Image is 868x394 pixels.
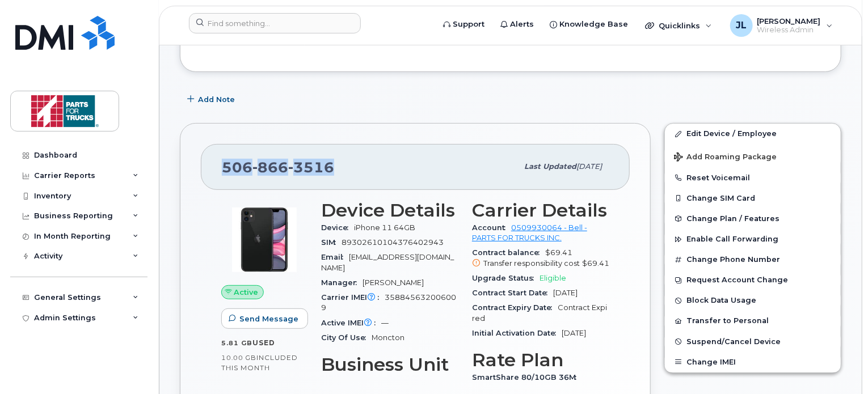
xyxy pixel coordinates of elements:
[665,229,841,249] button: Enable Call Forwarding
[553,289,578,297] span: [DATE]
[483,259,580,268] span: Transfer responsibility cost
[665,270,841,290] button: Request Account Change
[492,13,542,36] a: Alerts
[180,89,245,109] button: Add Note
[321,293,456,312] span: 358845632006009
[321,253,454,272] span: [EMAIL_ADDRESS][DOMAIN_NAME]
[321,253,349,261] span: Email
[665,188,841,209] button: Change SIM Card
[222,159,334,176] span: 506
[686,214,779,223] span: Change Plan / Features
[686,337,781,346] span: Suspend/Cancel Device
[221,354,256,362] span: 10.00 GB
[321,200,458,221] h3: Device Details
[472,289,553,297] span: Contract Start Date
[321,354,458,375] h3: Business Unit
[472,223,587,242] a: 0509930064 - Bell - PARTS FOR TRUCKS INC.
[453,19,484,30] span: Support
[321,293,385,302] span: Carrier IMEI
[435,13,492,36] a: Support
[239,313,298,324] span: Send Message
[659,21,700,30] span: Quicklinks
[321,333,372,342] span: City Of Use
[665,352,841,372] button: Change IMEI
[576,162,602,171] span: [DATE]
[472,303,607,322] span: Contract Expired
[582,259,609,268] span: $69.41
[221,353,298,372] span: included this month
[559,19,628,30] span: Knowledge Base
[674,152,777,163] span: Add Roaming Package
[230,206,298,274] img: iPhone_11.jpg
[510,19,534,30] span: Alerts
[562,329,586,337] span: [DATE]
[472,200,609,221] h3: Carrier Details
[354,223,415,232] span: iPhone 11 64GB
[321,319,381,327] span: Active IMEI
[472,223,511,232] span: Account
[540,274,566,282] span: Eligible
[637,14,720,37] div: Quicklinks
[321,278,363,287] span: Manager
[234,287,259,298] span: Active
[524,162,576,171] span: Last updated
[665,209,841,229] button: Change Plan / Features
[288,159,334,176] span: 3516
[342,238,444,247] span: 89302610104376402943
[221,339,252,347] span: 5.81 GB
[372,333,404,342] span: Moncton
[381,319,389,327] span: —
[736,19,747,32] span: JL
[472,329,562,337] span: Initial Activation Date
[757,26,821,35] span: Wireless Admin
[221,308,308,329] button: Send Message
[472,350,609,370] h3: Rate Plan
[321,238,342,247] span: SIM
[686,235,778,244] span: Enable Call Forwarding
[665,168,841,188] button: Reset Voicemail
[472,303,558,312] span: Contract Expiry Date
[472,373,582,382] span: SmartShare 80/10GB 36M
[542,13,636,36] a: Knowledge Base
[722,14,841,37] div: Jessica Lam
[665,145,841,168] button: Add Roaming Package
[665,290,841,311] button: Block Data Usage
[665,249,841,270] button: Change Phone Number
[252,159,288,176] span: 866
[472,274,540,282] span: Upgrade Status
[665,124,841,144] a: Edit Device / Employee
[363,278,424,287] span: [PERSON_NAME]
[252,338,275,347] span: used
[665,332,841,352] button: Suspend/Cancel Device
[757,16,821,26] span: [PERSON_NAME]
[189,13,361,33] input: Find something...
[198,94,235,105] span: Add Note
[321,223,354,232] span: Device
[472,248,609,269] span: $69.41
[665,311,841,331] button: Transfer to Personal
[472,248,545,257] span: Contract balance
